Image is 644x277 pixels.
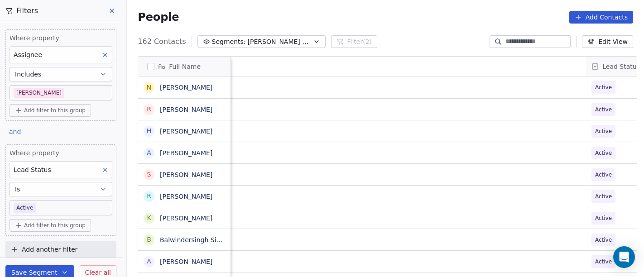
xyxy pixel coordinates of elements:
[248,37,311,47] span: [PERSON_NAME] Follow up Hot Active
[138,36,186,47] span: 162 Contacts
[212,37,246,47] span: Segments:
[160,149,212,157] a: [PERSON_NAME]
[569,11,633,24] button: Add Contacts
[595,257,612,266] span: Active
[595,148,612,158] span: Active
[595,83,612,92] span: Active
[595,214,612,223] span: Active
[160,215,212,222] a: [PERSON_NAME]
[582,35,633,48] button: Edit View
[147,83,151,92] div: N
[147,170,151,179] div: S
[147,235,151,244] div: B
[602,62,640,71] span: Lead Status
[147,191,151,201] div: R
[595,105,612,114] span: Active
[138,10,179,24] span: People
[331,35,378,48] button: Filter(2)
[138,57,231,76] div: Full Name
[147,257,152,266] div: A
[147,148,152,158] div: A
[160,128,212,135] a: [PERSON_NAME]
[160,84,212,91] a: [PERSON_NAME]
[160,258,212,265] a: [PERSON_NAME]
[160,106,212,113] a: [PERSON_NAME]
[169,62,201,71] span: Full Name
[160,171,212,178] a: [PERSON_NAME]
[160,193,212,200] a: [PERSON_NAME]
[147,126,152,136] div: H
[160,236,228,244] a: Balwindersingh Singh
[147,105,151,114] div: R
[595,192,612,201] span: Active
[595,127,612,136] span: Active
[613,246,635,268] div: Open Intercom Messenger
[595,170,612,179] span: Active
[147,213,151,223] div: K
[595,235,612,244] span: Active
